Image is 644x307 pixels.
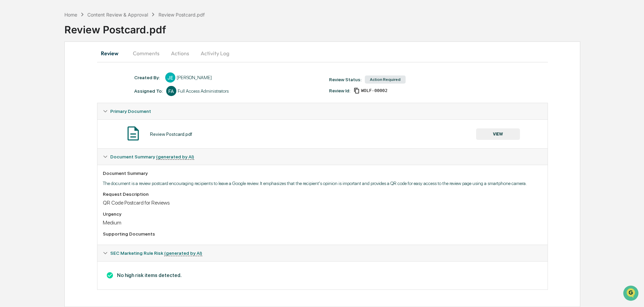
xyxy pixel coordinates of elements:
[97,165,548,245] div: Document Summary (generated by AI)
[23,58,85,64] div: We're available if you need us!
[103,231,542,237] div: Supporting Documents
[46,82,86,94] a: 🗄️Attestations
[67,114,82,119] span: Pylon
[97,149,548,165] div: Document Summary (generated by AI)
[97,103,548,119] div: Primary Document
[49,86,54,91] div: 🗄️
[7,52,19,64] img: 1746055101610-c473b297-6a78-478c-a979-82029cc54cd1
[195,45,235,61] button: Activity Log
[13,85,43,92] span: Preclearance
[4,95,45,107] a: 🔎Data Lookup
[165,72,175,83] div: JE
[329,88,350,93] div: Review Id:
[97,45,127,61] button: Review
[166,86,176,96] div: FA
[48,114,82,119] a: Powered byPylon
[103,191,542,197] div: Request Description
[134,88,163,94] div: Assigned To:
[56,85,84,92] span: Attestations
[164,250,202,256] u: (generated by AI)
[97,245,548,261] div: SEC Marketing Rule Risk (generated by AI)
[23,52,111,58] div: Start new chat
[97,45,548,61] div: secondary tabs example
[361,88,387,93] span: b02f8487-e125-4824-a0b0-decf9ff11d9c
[177,75,212,80] div: [PERSON_NAME]
[103,171,542,176] div: Document Summary
[103,199,542,206] div: QR Code Postcard for Reviews
[622,285,641,303] iframe: Open customer support
[150,131,192,137] div: Review Postcard.pdf
[103,181,542,186] p: The document is a review postcard encouraging recipients to leave a Google review. It emphasizes ...
[103,211,542,217] div: Urgency
[97,261,548,289] div: Document Summary (generated by AI)
[13,98,42,104] span: Data Lookup
[134,75,162,80] div: Created By: ‎ ‎
[158,12,205,18] div: Review Postcard.pdf
[165,45,195,61] button: Actions
[97,119,548,148] div: Primary Document
[110,109,151,114] span: Primary Document
[7,98,12,104] div: 🔎
[103,219,542,226] div: Medium
[365,75,406,84] div: Action Required
[156,154,194,160] u: (generated by AI)
[476,128,520,140] button: VIEW
[125,125,142,142] img: Document Icon
[7,14,123,25] p: How can we help?
[110,154,194,159] span: Document Summary
[87,12,148,18] div: Content Review & Approval
[103,272,542,279] h3: No high risk items detected.
[127,45,165,61] button: Comments
[64,18,644,36] div: Review Postcard.pdf
[4,82,46,94] a: 🖐️Preclearance
[64,12,77,18] div: Home
[110,250,202,256] span: SEC Marketing Rule Risk
[7,86,12,91] div: 🖐️
[178,88,229,94] div: Full Access Administrators
[115,54,123,62] button: Start new chat
[329,77,361,82] div: Review Status:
